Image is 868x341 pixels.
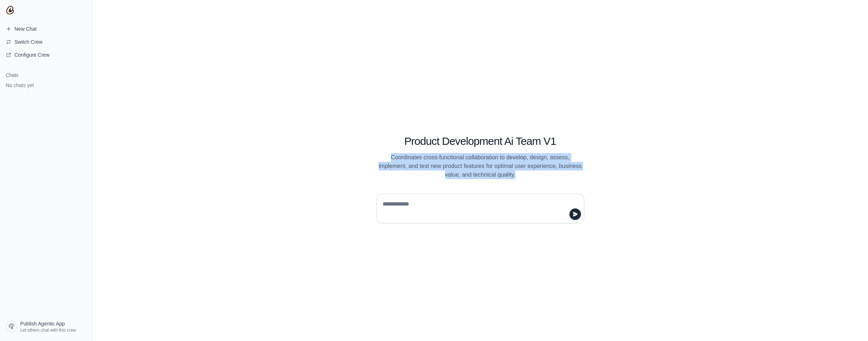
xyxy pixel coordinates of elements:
[3,49,89,61] a: Configure Crew
[376,153,584,179] p: Coordinates cross-functional collaboration to develop, design, assess, implement, and test new pr...
[3,36,89,48] button: Switch Crew
[832,306,868,341] iframe: Chat Widget
[20,327,76,333] span: Let others chat with this crew
[376,135,584,148] h1: Product Development Ai Team V1
[14,51,49,59] span: Configure Crew
[20,320,65,327] span: Publish Agentic App
[3,23,89,35] a: New Chat
[3,318,89,335] a: Publish Agentic App Let others chat with this crew
[14,38,43,46] span: Switch Crew
[14,25,36,33] span: New Chat
[6,6,14,14] img: CrewAI Logo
